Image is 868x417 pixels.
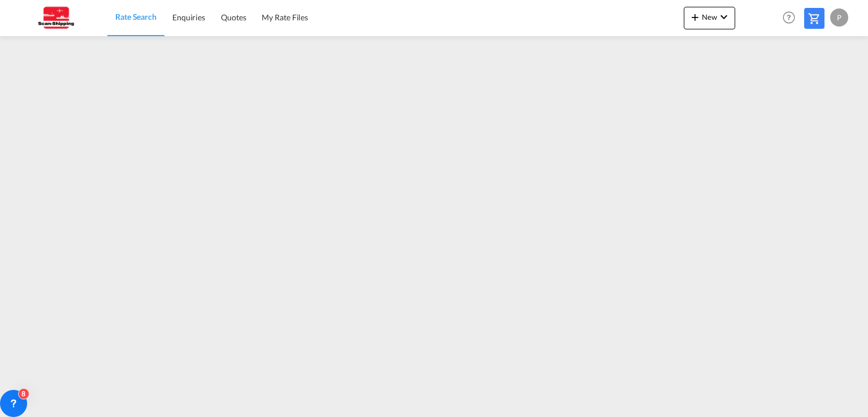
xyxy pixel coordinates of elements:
[172,12,205,22] span: Enquiries
[262,12,308,22] span: My Rate Files
[115,12,157,21] span: Rate Search
[17,5,93,31] img: 123b615026f311ee80dabbd30bc9e10f.jpg
[688,12,731,21] span: New
[830,8,848,27] div: P
[717,10,731,24] md-icon: icon-chevron-down
[688,10,702,24] md-icon: icon-plus 400-fg
[779,8,798,27] span: Help
[779,8,804,28] div: Help
[221,12,246,22] span: Quotes
[684,7,735,29] button: icon-plus 400-fgNewicon-chevron-down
